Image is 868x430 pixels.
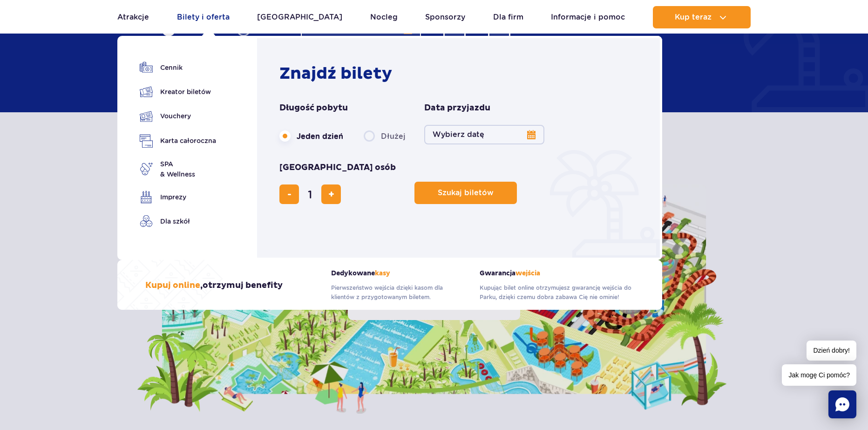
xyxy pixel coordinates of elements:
[279,102,348,114] span: Długość pobytu
[160,159,195,179] span: SPA & Wellness
[117,6,149,28] a: Atrakcje
[424,102,490,114] span: Data przyjazdu
[140,191,216,204] a: Imprezy
[364,126,406,146] label: Dłużej
[257,6,342,28] a: [GEOGRAPHIC_DATA]
[279,184,299,204] button: usuń bilet
[370,6,398,28] a: Nocleg
[321,184,341,204] button: dodaj bilet
[493,6,523,28] a: Dla firm
[140,61,216,74] a: Cennik
[675,13,712,21] span: Kup teraz
[414,182,517,204] button: Szukaj biletów
[480,269,634,277] strong: Gwarancja
[140,85,216,98] a: Kreator biletów
[782,364,856,386] span: Jak mogę Ci pomóc?
[279,102,642,204] form: Planowanie wizyty w Park of Poland
[375,269,390,277] span: kasy
[828,390,856,418] div: Chat
[299,183,321,205] input: liczba biletów
[653,6,751,28] button: Kup teraz
[515,269,540,277] span: wejścia
[140,215,216,228] a: Dla szkół
[438,189,494,197] span: Szukaj biletów
[279,63,392,84] strong: Znajdź bilety
[807,341,856,361] span: Dzień dobry!
[140,134,216,148] a: Karta całoroczna
[425,6,465,28] a: Sponsorzy
[424,125,544,144] button: Wybierz datę
[279,162,396,173] span: [GEOGRAPHIC_DATA] osób
[145,280,283,291] h3: , otrzymuj benefity
[331,283,466,302] p: Pierwszeństwo wejścia dzięki kasom dla klientów z przygotowanym biletem.
[279,126,343,146] label: Jeden dzień
[480,283,634,302] p: Kupując bilet online otrzymujesz gwarancję wejścia do Parku, dzięki czemu dobra zabawa Cię nie om...
[145,280,200,291] span: Kupuj online
[140,159,216,179] a: SPA& Wellness
[177,6,230,28] a: Bilety i oferta
[140,109,216,123] a: Vouchery
[331,269,466,277] strong: Dedykowane
[551,6,625,28] a: Informacje i pomoc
